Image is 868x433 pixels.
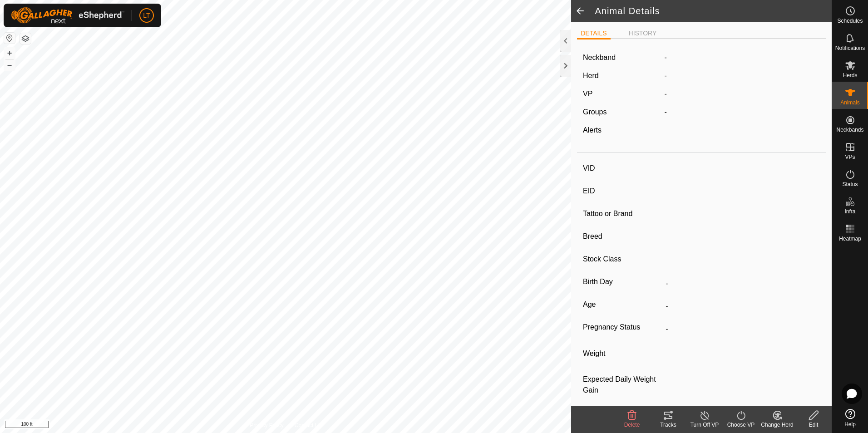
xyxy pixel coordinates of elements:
span: Infra [844,209,855,214]
h2: Animal Details [595,5,832,16]
span: Notifications [835,45,865,51]
div: Turn Off VP [686,421,723,429]
span: Neckbands [836,127,863,133]
label: - [664,52,666,63]
li: DETAILS [577,29,610,39]
img: Gallagher Logo [11,7,124,24]
label: Breed [583,231,662,242]
span: Herds [843,73,857,78]
button: – [4,59,15,70]
label: Groups [583,108,607,116]
a: Privacy Policy [250,421,284,429]
label: Expected Daily Weight Gain [583,374,662,396]
label: Age [583,299,662,310]
label: Tattoo or Brand [583,208,662,220]
label: Alerts [583,126,602,134]
span: LT [143,11,150,20]
label: EID [583,185,662,197]
a: Contact Us [295,421,321,429]
span: Help [844,422,856,427]
button: Reset Map [4,33,15,44]
app-display-virtual-paddock-transition: - [664,90,666,98]
div: Tracks [650,421,686,429]
span: Heatmap [839,236,861,241]
div: Edit [795,421,832,429]
div: Choose VP [723,421,759,429]
span: Schedules [837,18,863,24]
span: Delete [624,422,640,428]
li: HISTORY [625,29,661,38]
label: Stock Class [583,253,662,265]
button: Map Layers [20,33,31,44]
span: Status [842,182,858,187]
span: - [664,72,666,79]
div: - [661,107,824,118]
span: VPs [845,154,855,160]
button: + [4,48,15,59]
label: Herd [583,72,599,79]
label: Pregnancy Status [583,321,662,333]
label: Weight [583,344,662,363]
div: Change Herd [759,421,795,429]
a: Help [832,405,868,431]
label: VID [583,162,662,174]
label: VP [583,90,592,98]
label: Birth Day [583,276,662,288]
label: Neckband [583,52,616,63]
span: Animals [840,100,860,105]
